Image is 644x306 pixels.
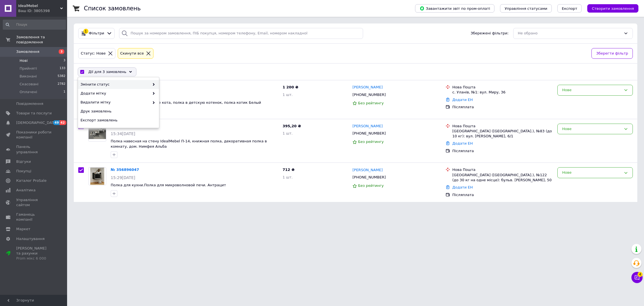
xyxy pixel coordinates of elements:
[351,130,387,137] div: [PHONE_NUMBER]
[63,90,65,95] span: 1
[80,82,150,87] span: Змінити статус
[16,144,52,154] span: Панель управління
[352,168,383,173] a: [PERSON_NAME]
[20,82,39,87] span: Скасовані
[420,6,490,11] span: Завантажити звіт по пром-оплаті
[16,35,67,45] span: Замовлення та повідомлення
[452,141,473,145] a: Додати ЕН
[119,28,363,39] input: Пошук за номером замовлення, ПІБ покупця, номером телефону, Email, номером накладної
[16,178,46,183] span: Каталог ProSale
[452,167,553,172] div: Нова Пошта
[500,4,552,13] button: Управління статусами
[557,4,582,13] button: Експорт
[452,90,553,95] div: с. Уланів, №1: вул. Миру, 36
[80,100,150,105] span: Видалити мітку
[16,159,31,164] span: Відгуки
[16,236,45,241] span: Налаштування
[18,8,67,13] div: Ваш ID: 3805398
[119,51,145,57] div: Cкинути все
[351,91,387,98] div: [PHONE_NUMBER]
[283,175,293,179] span: 1 шт.
[20,90,37,95] span: Оплачені
[63,58,65,63] span: 3
[16,256,52,261] div: Prom мікс 6 000
[80,51,107,57] div: Статус: Нове
[111,183,226,187] a: Полка для кухни.Полка для микроволновой печи. Антрацит
[452,98,473,102] a: Додати ЕН
[16,101,43,106] span: Повідомлення
[283,124,301,128] span: 395,20 ₴
[111,175,135,180] span: 15:29[DATE]
[582,6,638,10] a: Створити замовлення
[20,74,37,79] span: Виконані
[562,6,577,11] span: Експорт
[562,126,621,132] div: Нове
[80,118,155,123] span: Експорт замовлень
[596,51,628,57] span: Зберегти фільтр
[16,130,52,140] span: Показники роботи компанії
[358,101,384,105] span: Без рейтингу
[16,169,31,174] span: Покупці
[452,129,553,139] div: [GEOGRAPHIC_DATA] ([GEOGRAPHIC_DATA].), №83 (до 10 кг): вул. [PERSON_NAME], 6/1
[53,120,60,125] span: 49
[111,168,139,172] a: № 356896047
[80,109,155,114] span: Друк замовлень
[283,168,295,172] span: 712 ₴
[283,85,298,89] span: 1 200 ₴
[471,31,509,36] span: Збережені фільтри:
[631,272,643,283] button: Чат з покупцем4
[89,126,106,139] img: Фото товару
[16,212,52,222] span: Гаманець компанії
[452,185,473,189] a: Додати ЕН
[16,49,39,54] span: Замовлення
[90,168,104,185] img: Фото товару
[111,100,261,105] a: Полка настенная в форме кота, полка в детскую котенок, полка котик Белый
[358,183,384,188] span: Без рейтингу
[518,30,621,36] div: Не обрано
[83,29,88,34] div: 1
[59,49,64,54] span: 3
[591,48,633,59] button: Зберегти фільтр
[358,140,384,144] span: Без рейтингу
[452,124,553,129] div: Нова Пошта
[351,174,387,181] div: [PHONE_NUMBER]
[415,4,494,13] button: Завантажити звіт по пром-оплаті
[84,5,141,12] h1: Список замовлень
[88,124,106,142] a: Фото товару
[58,74,65,79] span: 5382
[592,6,634,11] span: Створити замовлення
[20,66,37,71] span: Прийняті
[16,111,52,116] span: Товари та послуги
[452,173,553,183] div: [GEOGRAPHIC_DATA] ([GEOGRAPHIC_DATA].), №122 (до 30 кг на одне місце): бульв. [PERSON_NAME], 50
[20,58,28,63] span: Нові
[16,188,35,193] span: Аналітика
[111,139,267,149] a: Полка навесная на стену IdealMebel П-14, книжная полка, декоративная полка в комнату, дом. Нимфея...
[88,167,106,185] a: Фото товару
[452,105,553,110] div: Післяплата
[60,120,66,125] span: 42
[16,120,58,125] span: [DEMOGRAPHIC_DATA]
[505,6,547,11] span: Управління статусами
[283,93,293,97] span: 1 шт.
[16,246,52,261] span: [PERSON_NAME] та рахунки
[18,3,60,8] span: IdealMebel
[111,131,135,136] span: 15:34[DATE]
[89,31,104,36] span: Фільтри
[352,124,383,129] a: [PERSON_NAME]
[452,149,553,154] div: Післяплата
[452,192,553,197] div: Післяплата
[562,87,621,93] div: Нове
[562,170,621,176] div: Нове
[638,272,643,277] span: 4
[58,82,65,87] span: 2782
[3,20,66,30] input: Пошук
[352,85,383,90] a: [PERSON_NAME]
[587,4,638,13] button: Створити замовлення
[16,197,52,208] span: Управління сайтом
[452,85,553,90] div: Нова Пошта
[88,69,126,74] span: Дії для 3 замовлень
[60,66,65,71] span: 133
